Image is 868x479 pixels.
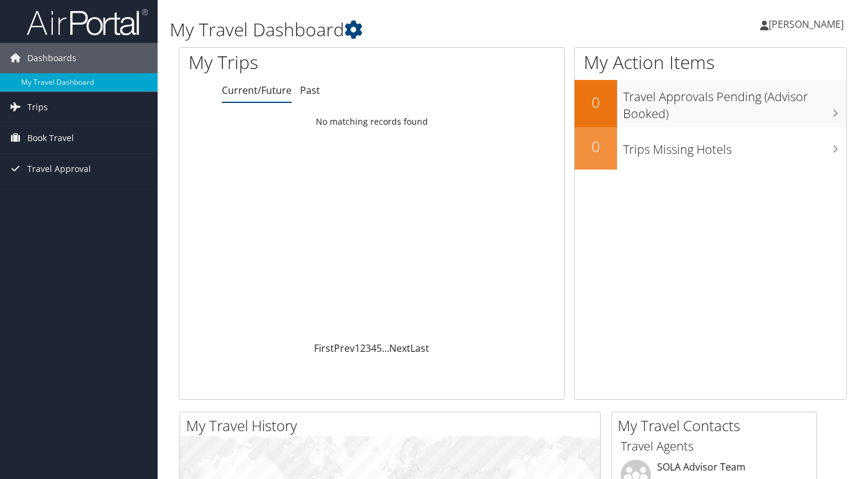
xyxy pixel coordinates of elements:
[623,82,846,122] h3: Travel Approvals Pending (Advisor Booked)
[27,8,148,36] img: airportal-logo.png
[27,92,48,122] span: Trips
[575,127,846,170] a: 0Trips Missing Hotels
[189,50,395,75] h1: My Trips
[314,342,334,355] a: First
[769,18,844,31] span: [PERSON_NAME]
[334,342,355,355] a: Prev
[575,50,846,75] h1: My Action Items
[376,342,382,355] a: 5
[621,438,807,455] h3: Travel Agents
[382,342,389,355] span: …
[618,415,816,436] h2: My Travel Contacts
[575,136,617,157] h2: 0
[300,84,320,97] a: Past
[389,342,410,355] a: Next
[355,342,360,355] a: 1
[371,342,376,355] a: 4
[27,43,76,73] span: Dashboards
[222,84,292,97] a: Current/Future
[623,135,846,158] h3: Trips Missing Hotels
[410,342,429,355] a: Last
[575,80,846,127] a: 0Travel Approvals Pending (Advisor Booked)
[170,17,627,42] h1: My Travel Dashboard
[27,154,91,184] span: Travel Approval
[27,123,74,153] span: Book Travel
[366,342,371,355] a: 3
[186,415,600,436] h2: My Travel History
[575,92,617,113] h2: 0
[179,111,564,133] td: No matching records found
[360,342,366,355] a: 2
[760,6,856,42] a: [PERSON_NAME]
